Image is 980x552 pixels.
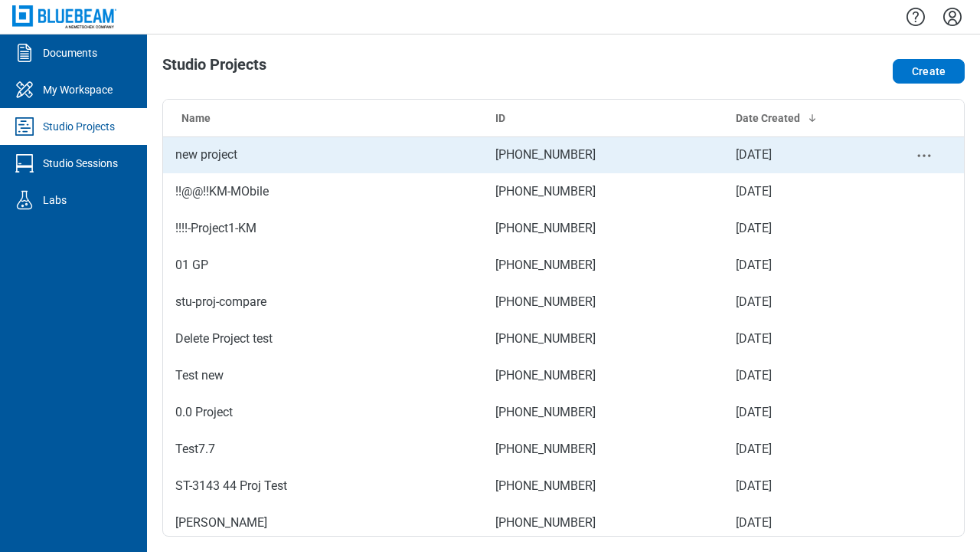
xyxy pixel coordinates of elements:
[181,110,471,126] div: Name
[12,188,37,212] svg: Labs
[893,59,965,84] button: Create
[483,136,724,173] td: [PHONE_NUMBER]
[483,468,724,504] td: [PHONE_NUMBER]
[163,173,483,210] td: !!@@!!KM-MObile
[483,394,724,431] td: [PHONE_NUMBER]
[163,284,483,320] td: stu-proj-compare
[483,357,724,394] td: [PHONE_NUMBER]
[162,56,266,80] h1: Studio Projects
[12,151,37,176] svg: Studio Sessions
[483,247,724,284] td: [PHONE_NUMBER]
[940,4,965,30] button: Settings
[163,504,483,541] td: [PERSON_NAME]
[43,192,67,208] div: Labs
[724,173,884,210] td: [DATE]
[724,247,884,284] td: [DATE]
[495,110,711,126] div: ID
[163,431,483,468] td: Test7.7
[915,146,933,165] button: project-actions-menu
[724,210,884,247] td: [DATE]
[12,41,37,65] svg: Documents
[163,468,483,504] td: ST-3143 44 Proj Test
[724,136,884,173] td: [DATE]
[724,320,884,357] td: [DATE]
[724,394,884,431] td: [DATE]
[483,210,724,247] td: [PHONE_NUMBER]
[163,210,483,247] td: !!!!-Project1-KM
[736,110,871,126] div: Date Created
[43,119,115,134] div: Studio Projects
[483,284,724,320] td: [PHONE_NUMBER]
[43,45,97,61] div: Documents
[163,357,483,394] td: Test new
[483,504,724,541] td: [PHONE_NUMBER]
[724,468,884,504] td: [DATE]
[163,136,483,173] td: new project
[12,114,37,139] svg: Studio Projects
[163,394,483,431] td: 0.0 Project
[724,284,884,320] td: [DATE]
[163,247,483,284] td: 01 GP
[163,320,483,357] td: Delete Project test
[12,77,37,102] svg: My Workspace
[483,320,724,357] td: [PHONE_NUMBER]
[724,504,884,541] td: [DATE]
[43,156,118,171] div: Studio Sessions
[483,173,724,210] td: [PHONE_NUMBER]
[483,431,724,468] td: [PHONE_NUMBER]
[724,357,884,394] td: [DATE]
[12,5,116,28] img: Bluebeam, Inc.
[43,82,113,97] div: My Workspace
[724,431,884,468] td: [DATE]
